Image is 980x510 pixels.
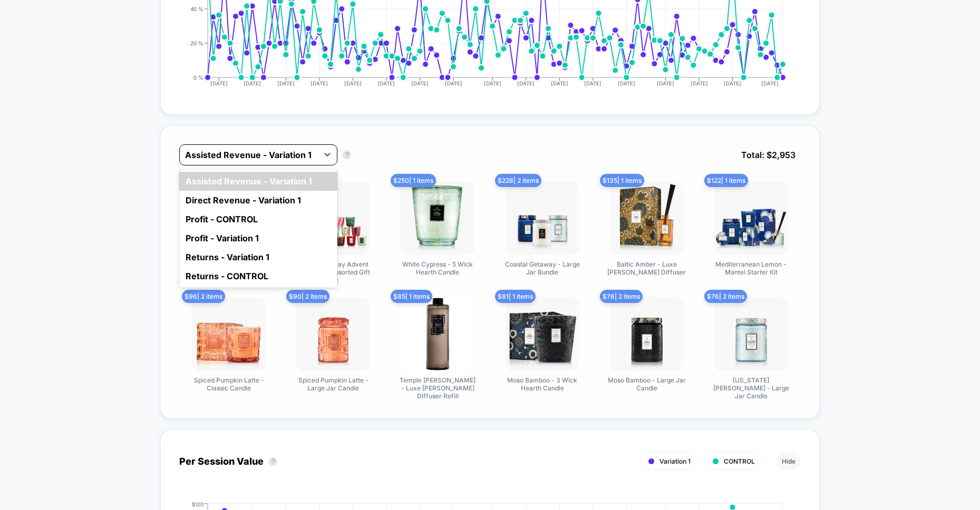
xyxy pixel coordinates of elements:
[704,174,748,187] span: $ 122 | 1 items
[495,174,541,187] span: $ 228 | 2 items
[714,297,788,371] img: California Summers - Large Jar Candle
[192,297,266,371] img: Spiced Pumpkin Latte - Classic Candle
[190,40,203,46] tspan: 20 %
[343,151,351,159] button: ?
[445,80,462,86] tspan: [DATE]
[269,457,277,466] button: ?
[691,80,708,86] tspan: [DATE]
[517,80,535,86] tspan: [DATE]
[179,248,337,267] div: Returns - Variation 1
[618,80,635,86] tspan: [DATE]
[600,174,644,187] span: $ 135 | 1 items
[277,80,295,86] tspan: [DATE]
[398,376,477,400] span: Temple [PERSON_NAME] - Luxe [PERSON_NAME] Diffuser Refill
[584,80,601,86] tspan: [DATE]
[736,144,801,165] span: Total: $ 2,953
[294,376,373,392] span: Spiced Pumpkin Latte - Large Jar Candle
[724,80,741,86] tspan: [DATE]
[296,297,370,371] img: Spiced Pumpkin Latte - Large Jar Candle
[391,174,436,187] span: $ 250 | 1 items
[659,457,691,465] span: Variation 1
[401,181,474,255] img: White Cypress - 5 Wick Hearth Candle
[761,80,779,86] tspan: [DATE]
[377,80,395,86] tspan: [DATE]
[391,290,432,303] span: $ 85 | 1 items
[777,453,801,470] button: Hide
[190,5,203,12] tspan: 40 %
[210,80,228,86] tspan: [DATE]
[179,172,337,191] div: Assisted Revenue - Variation 1
[610,297,684,371] img: Moso Bamboo - Large Jar Candle
[503,260,582,276] span: Coastal Getaway - Large Jar Bundle
[179,267,337,286] div: Returns - CONTROL
[401,297,474,371] img: Temple Moss - Luxe Reed Diffuser Refill
[244,80,261,86] tspan: [DATE]
[411,80,429,86] tspan: [DATE]
[484,80,501,86] tspan: [DATE]
[712,260,791,276] span: Mediterranean Lemon - Mantel Starter Kit
[712,376,791,400] span: [US_STATE] [PERSON_NAME] - Large Jar Candle
[506,181,579,255] img: Coastal Getaway - Large Jar Bundle
[607,376,686,392] span: Moso Bamboo - Large Jar Candle
[600,290,643,303] span: $ 76 | 2 items
[704,290,747,303] span: $ 76 | 2 items
[286,290,329,303] span: $ 90 | 2 items
[607,260,686,276] span: Baltic Amber - Luxe [PERSON_NAME] Diffuser
[657,80,674,86] tspan: [DATE]
[495,290,536,303] span: $ 81 | 1 items
[189,376,268,392] span: Spiced Pumpkin Latte - Classic Candle
[179,210,337,229] div: Profit - CONTROL
[311,80,328,86] tspan: [DATE]
[724,457,755,465] span: CONTROL
[179,229,337,248] div: Profit - Variation 1
[193,74,203,80] tspan: 0 %
[551,80,568,86] tspan: [DATE]
[610,181,684,255] img: Baltic Amber - Luxe Reed Diffuser
[714,181,788,255] img: Mediterranean Lemon - Mantel Starter Kit
[503,376,582,392] span: Moso Bamboo - 3 Wick Hearth Candle
[182,290,225,303] span: $ 96 | 2 items
[192,501,203,507] tspan: $120
[179,191,337,210] div: Direct Revenue - Variation 1
[398,260,477,276] span: White Cypress - 5 Wick Hearth Candle
[344,80,362,86] tspan: [DATE]
[506,297,579,371] img: Moso Bamboo - 3 Wick Hearth Candle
